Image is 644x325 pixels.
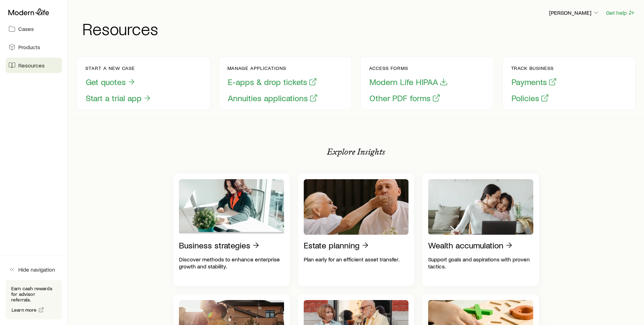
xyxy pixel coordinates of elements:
p: Access forms [369,65,448,71]
p: Earn cash rewards for advisor referrals. [11,286,56,303]
img: Estate planning [304,179,409,235]
p: Estate planning [304,240,360,250]
button: Start a trial app [85,93,152,104]
div: Earn cash rewards for advisor referrals.Learn more [6,280,62,319]
img: Wealth accumulation [428,179,533,235]
h1: Resources [82,20,636,37]
a: Estate planningPlan early for an efficient asset transfer. [298,174,414,286]
a: Business strategiesDiscover methods to enhance enterprise growth and stability. [173,174,290,286]
a: Wealth accumulationSupport goals and aspirations with proven tactics. [423,174,539,286]
p: Support goals and aspirations with proven tactics. [428,256,533,270]
button: Policies [511,93,549,104]
p: Discover methods to enhance enterprise growth and stability. [179,256,284,270]
button: Annuities applications [227,93,318,104]
p: Wealth accumulation [428,240,503,250]
button: Payments [511,77,557,87]
span: Cases [18,25,34,32]
a: Resources [6,58,62,73]
p: Explore Insights [327,147,385,157]
img: Business strategies [179,179,284,235]
span: Hide navigation [18,266,55,273]
button: [PERSON_NAME] [549,9,600,17]
button: Get quotes [85,77,136,87]
p: Manage applications [227,65,318,71]
button: Get help [606,9,636,17]
button: Hide navigation [6,262,62,277]
button: Modern Life HIPAA [369,77,448,87]
button: Other PDF forms [369,93,441,104]
span: Resources [18,62,45,69]
p: Business strategies [179,240,250,250]
a: Products [6,39,62,55]
button: E-apps & drop tickets [227,77,317,87]
p: Track business [511,65,557,71]
a: Cases [6,21,62,37]
p: [PERSON_NAME] [549,9,600,16]
p: Start a new case [85,65,152,71]
span: Learn more [12,307,37,312]
span: Products [18,44,40,51]
p: Plan early for an efficient asset transfer. [304,256,409,263]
